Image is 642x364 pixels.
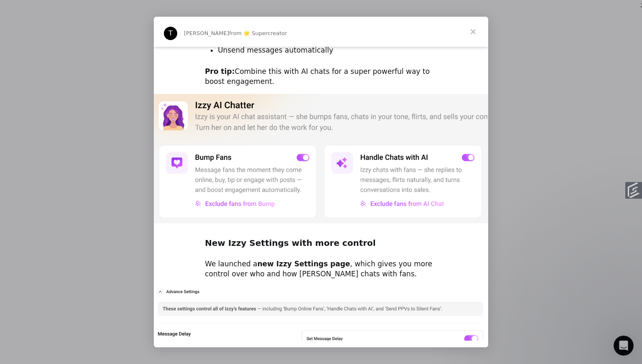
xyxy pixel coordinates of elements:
[257,260,350,268] b: new Izzy Settings page
[205,259,437,279] div: We launched a , which gives you more control over who and how [PERSON_NAME] chats with fans.
[164,27,177,40] div: Profile image for Tanya
[458,17,488,47] span: Close
[218,45,437,56] li: Unsend messages automatically
[205,67,437,87] div: Combine this with AI chats for a super powerful way to boost engagement.
[184,30,229,36] span: [PERSON_NAME]
[205,67,234,76] b: Pro tip:
[229,30,287,36] span: from 🌟 Supercreator
[205,238,437,253] h2: New Izzy Settings with more control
